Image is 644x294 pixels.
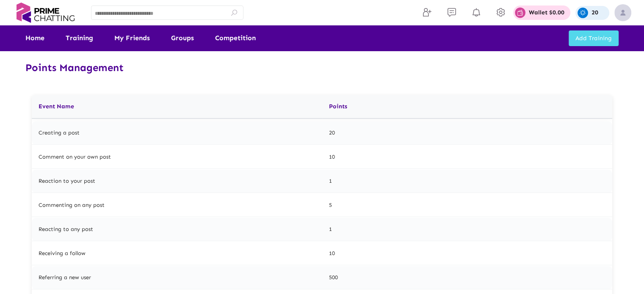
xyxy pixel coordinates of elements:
mat-cell: 500 [322,266,613,289]
a: Training [66,25,93,51]
span: Add Training [575,35,612,42]
mat-cell: 10 [322,146,613,169]
a: Home [25,25,44,51]
mat-cell: 5 [322,194,613,217]
mat-header-cell: Event Name [32,95,322,119]
mat-cell: 1 [322,170,613,193]
mat-cell: Referring a new user [32,266,322,289]
img: logo [13,3,78,23]
a: My Friends [114,25,150,51]
mat-cell: Reaction to your post [32,170,322,193]
mat-cell: Receiving a follow [32,242,322,265]
mat-cell: 20 [322,121,613,145]
mat-cell: Commenting on any post [32,194,322,217]
mat-cell: 1 [322,218,613,241]
mat-cell: Reacting to any post [32,218,322,241]
mat-header-cell: Points [322,95,613,119]
button: Add Training [569,30,619,46]
h3: Points Management [25,59,619,77]
p: 20 [591,10,598,16]
mat-cell: 10 [322,242,613,265]
a: Competition [215,25,256,51]
p: Wallet $0.00 [529,10,564,16]
mat-cell: Creating a post [32,121,322,145]
a: Groups [171,25,194,51]
img: img [614,4,631,21]
mat-cell: Comment on your own post [32,146,322,169]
